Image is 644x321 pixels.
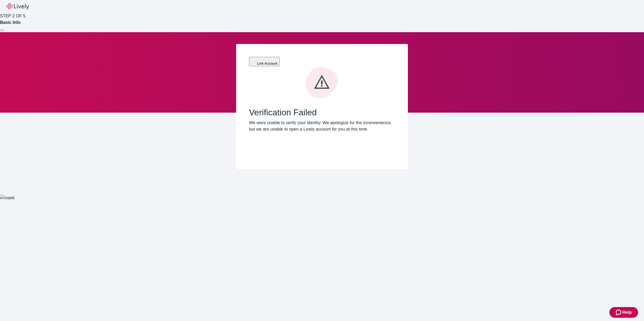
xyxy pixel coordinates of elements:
[306,67,338,99] svg: Error icon
[249,107,395,117] span: Verification Failed
[6,3,29,10] img: Lively
[249,120,395,132] p: We were unable to verify your identity. We apologize for the inconvenience, but we are unable to ...
[249,57,280,66] button: Link Account
[616,309,622,316] svg: Zendesk support icon
[622,309,632,316] span: Help
[609,307,638,318] button: Zendesk support iconHelp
